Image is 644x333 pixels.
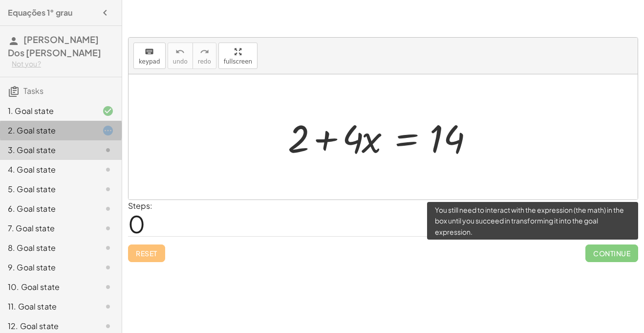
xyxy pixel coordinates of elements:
div: 2. Goal state [8,125,86,136]
i: Task finished and correct. [102,105,114,117]
i: Task not started. [102,281,114,293]
div: 10. Goal state [8,281,86,293]
button: undoundo [168,43,193,69]
i: redo [200,46,209,58]
i: Task not started. [102,183,114,195]
h4: Equações 1° grau [8,7,72,19]
div: Not you? [12,59,114,69]
i: Task not started. [102,262,114,273]
div: 6. Goal state [8,203,86,215]
div: 7. Goal state [8,222,86,234]
span: 0 [128,209,145,239]
span: fullscreen [224,58,252,65]
i: Task not started. [102,203,114,215]
span: undo [173,58,188,65]
i: Task not started. [102,222,114,234]
div: 9. Goal state [8,262,86,273]
i: Task not started. [102,320,114,332]
div: 12. Goal state [8,320,86,332]
span: keypad [139,58,160,65]
div: 3. Goal state [8,144,86,156]
span: redo [198,58,211,65]
div: 5. Goal state [8,183,86,195]
i: Task not started. [102,144,114,156]
i: undo [175,46,185,58]
i: Task not started. [102,242,114,254]
i: keyboard [145,46,154,58]
div: 8. Goal state [8,242,86,254]
div: 4. Goal state [8,164,86,176]
div: 11. Goal state [8,301,86,312]
button: redoredo [193,43,216,69]
button: fullscreen [218,43,258,69]
label: Steps: [128,200,152,211]
button: keyboardkeypad [133,43,166,69]
i: Task started. [102,125,114,136]
i: Task not started. [102,164,114,176]
i: Task not started. [102,301,114,312]
span: [PERSON_NAME] Dos [PERSON_NAME] [8,34,101,58]
span: Tasks [23,86,43,96]
div: 1. Goal state [8,105,86,117]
